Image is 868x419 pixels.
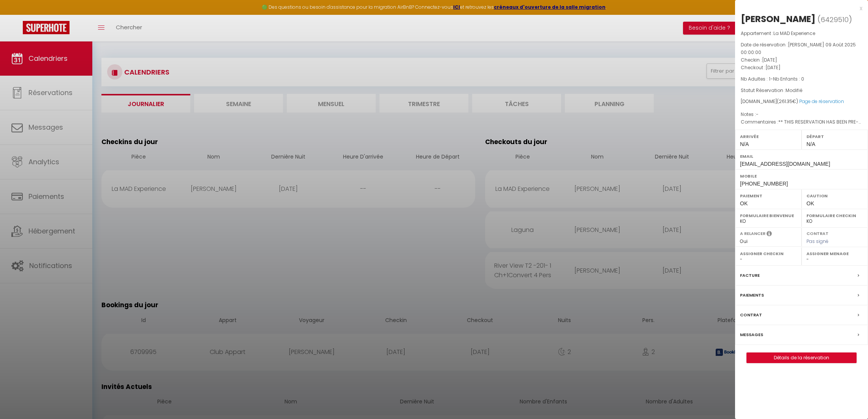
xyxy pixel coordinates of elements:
[741,118,862,126] p: Commentaires :
[740,181,788,187] span: [PHONE_NUMBER]
[806,238,828,244] span: Pas signé
[740,212,797,219] label: Formulaire Bienvenue
[741,41,862,56] p: Date de réservation :
[756,111,759,117] span: -
[740,291,764,299] label: Paiements
[740,172,863,180] label: Mobile
[740,141,749,147] span: N/A
[741,13,816,25] div: [PERSON_NAME]
[773,76,804,82] span: Nb Enfants : 0
[6,3,29,26] button: Ouvrir le widget de chat LiveChat
[741,64,862,71] p: Checkout :
[741,75,862,83] p: -
[817,14,852,25] span: ( )
[740,230,765,237] label: A relancer
[806,250,863,257] label: Assigner Menage
[741,87,862,94] p: Statut Réservation :
[740,311,762,319] label: Contrat
[741,56,862,64] p: Checkin :
[741,41,856,56] span: [PERSON_NAME] 09 Août 2025 00:00:00
[762,57,777,63] span: [DATE]
[741,111,862,118] p: Notes :
[799,98,844,105] a: Page de réservation
[806,230,828,235] label: Contrat
[786,87,802,94] span: Modifié
[740,161,830,167] span: [EMAIL_ADDRESS][DOMAIN_NAME]
[740,331,763,339] label: Messages
[747,353,856,363] a: Détails de la réservation
[821,15,849,24] span: 6429510
[806,212,863,219] label: Formulaire Checkin
[773,30,815,37] span: La MAD Experience
[740,192,797,200] label: Paiement
[779,98,792,105] span: 261.35
[741,76,770,82] span: Nb Adultes : 1
[740,250,797,257] label: Assigner Checkin
[741,30,862,37] p: Appartement :
[806,141,815,147] span: N/A
[765,64,781,71] span: [DATE]
[741,98,862,105] div: [DOMAIN_NAME]
[806,133,863,140] label: Départ
[777,98,798,105] span: ( €)
[740,133,797,140] label: Arrivée
[806,200,814,206] span: OK
[740,200,748,206] span: OK
[806,192,863,200] label: Caution
[740,152,863,160] label: Email
[740,271,760,279] label: Facture
[735,4,862,13] div: x
[767,230,772,239] i: Sélectionner OUI si vous souhaiter envoyer les séquences de messages post-checkout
